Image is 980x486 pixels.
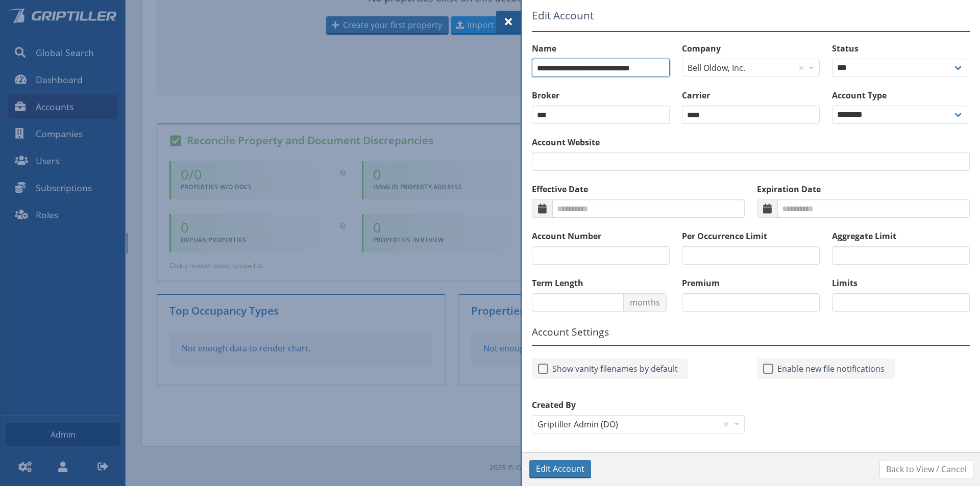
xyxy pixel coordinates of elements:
[532,326,970,346] h5: Account Settings
[773,363,889,375] span: Enable new file notifications
[548,363,682,375] span: Show vanity filenames by default
[879,460,973,478] a: Back to View / Cancel
[721,416,731,433] div: Clear value
[536,463,584,475] span: Edit Account
[532,230,670,242] label: Account Number
[682,89,820,101] label: Carrier
[832,230,970,242] label: Aggregate Limit
[682,277,820,289] label: Premium
[832,42,970,55] label: Status
[832,89,970,101] label: Account Type
[832,277,970,289] label: Limits
[532,277,670,289] label: Term Length
[532,136,970,148] label: Account Website
[682,230,820,242] label: Per Occurrence Limit
[532,183,745,195] label: Effective Date
[682,42,820,55] label: Company
[757,183,970,195] label: Expiration Date
[532,89,670,101] label: Broker
[532,399,745,411] label: Created By
[529,460,591,478] button: Edit Account
[796,59,806,76] div: Clear value
[532,8,970,32] h5: Edit Account
[532,42,670,55] label: Name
